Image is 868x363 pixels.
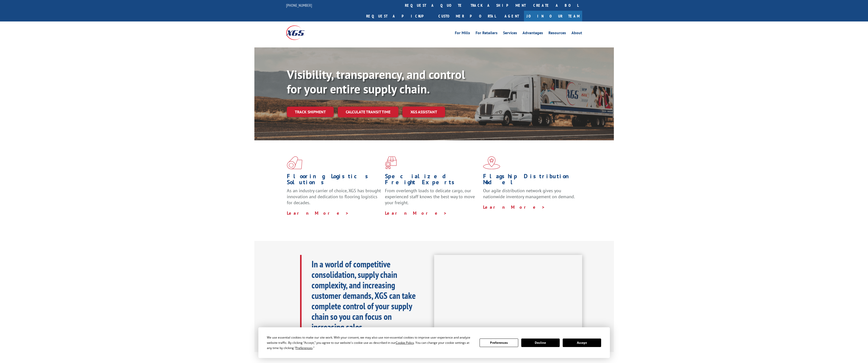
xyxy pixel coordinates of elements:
iframe: XGS Logistics Solutions [434,255,582,338]
h1: Specialized Freight Experts [385,173,479,188]
a: Request a pickup [362,11,435,21]
a: Learn More > [287,210,349,216]
a: Calculate transit time [338,107,398,117]
a: Track shipment [287,107,334,117]
button: Preferences [480,339,518,347]
a: For Mills [455,31,470,36]
img: xgs-icon-focused-on-flooring-red [385,156,397,169]
button: Decline [521,339,560,347]
a: Services [503,31,517,36]
a: For Retailers [476,31,498,36]
a: Learn More > [385,210,447,216]
a: XGS ASSISTANT [402,107,445,117]
span: Cookie Policy [396,341,414,345]
a: Advantages [522,31,543,36]
a: About [571,31,582,36]
span: As an industry carrier of choice, XGS has brought innovation and dedication to flooring logistics... [287,188,381,205]
span: Our agile distribution network gives you nationwide inventory management on demand. [483,188,575,199]
span: Preferences [296,346,313,350]
a: Customer Portal [435,11,500,21]
div: We use essential cookies to make our site work. With your consent, we may also use non-essential ... [267,335,474,351]
img: xgs-icon-flagship-distribution-model-red [483,156,500,169]
a: Resources [548,31,566,36]
div: Cookie Consent Prompt [258,327,610,358]
a: Learn More > [483,204,545,210]
h1: Flagship Distribution Model [483,173,577,188]
b: Visibility, transparency, and control for your entire supply chain. [287,67,465,97]
a: [PHONE_NUMBER] [286,3,312,8]
img: xgs-icon-total-supply-chain-intelligence-red [287,156,302,169]
a: Agent [500,11,524,21]
p: From overlength loads to delicate cargo, our experienced staff knows the best way to move your fr... [385,188,479,210]
a: Join Our Team [524,11,582,21]
h1: Flooring Logistics Solutions [287,173,381,188]
b: In a world of competitive consolidation, supply chain complexity, and increasing customer demands... [312,258,416,333]
button: Accept [563,339,601,347]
